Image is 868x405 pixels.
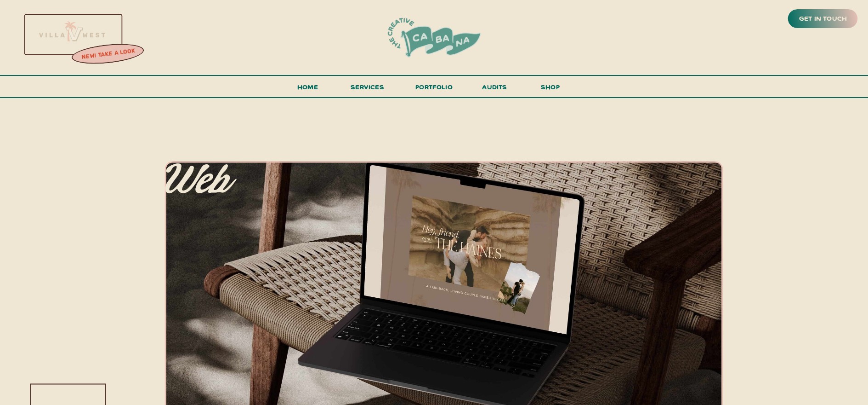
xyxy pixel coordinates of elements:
[797,12,849,25] a: get in touch
[294,81,322,98] a: Home
[13,124,233,255] p: All-inclusive branding, web design & copy
[528,81,573,97] a: shop
[70,45,146,64] a: new! take a look
[481,81,509,97] a: audits
[413,81,456,98] a: portfolio
[348,81,387,98] a: services
[351,82,384,91] span: services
